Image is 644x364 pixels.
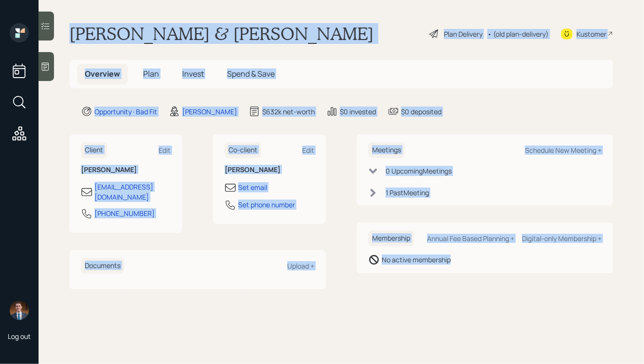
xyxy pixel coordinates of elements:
div: $0 deposited [401,107,442,117]
span: Invest [182,68,204,79]
div: Digital-only Membership + [522,234,602,243]
div: Annual Fee Based Planning + [427,234,514,243]
div: [PERSON_NAME] [182,107,237,117]
div: Schedule New Meeting + [525,146,602,155]
div: • (old plan-delivery) [487,29,549,39]
img: hunter_neumayer.jpg [10,301,29,320]
div: Opportunity · Bad Fit [94,107,157,117]
h6: Client [81,142,107,158]
h6: Co-client [225,142,261,158]
h1: [PERSON_NAME] & [PERSON_NAME] [69,23,374,44]
h6: Membership [368,230,414,246]
div: Plan Delivery [444,29,483,39]
div: [EMAIL_ADDRESS][DOMAIN_NAME] [94,182,171,202]
div: 0 Upcoming Meeting s [386,166,452,176]
h6: Meetings [368,142,405,158]
div: No active membership [382,255,451,265]
div: Edit [159,146,171,155]
div: Upload + [287,261,314,270]
h6: Documents [81,258,124,274]
div: [PHONE_NUMBER] [94,208,155,218]
div: Log out [8,332,31,341]
div: Edit [302,146,314,155]
div: Kustomer [577,29,606,39]
div: $0 invested [340,107,376,117]
h6: [PERSON_NAME] [225,166,314,174]
div: Set email [238,182,267,192]
div: Set phone number [238,200,295,210]
div: 1 Past Meeting [386,188,429,198]
h6: [PERSON_NAME] [81,166,171,174]
span: Spend & Save [227,68,275,79]
span: Overview [85,68,120,79]
div: $632k net-worth [262,107,315,117]
span: Plan [143,68,159,79]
